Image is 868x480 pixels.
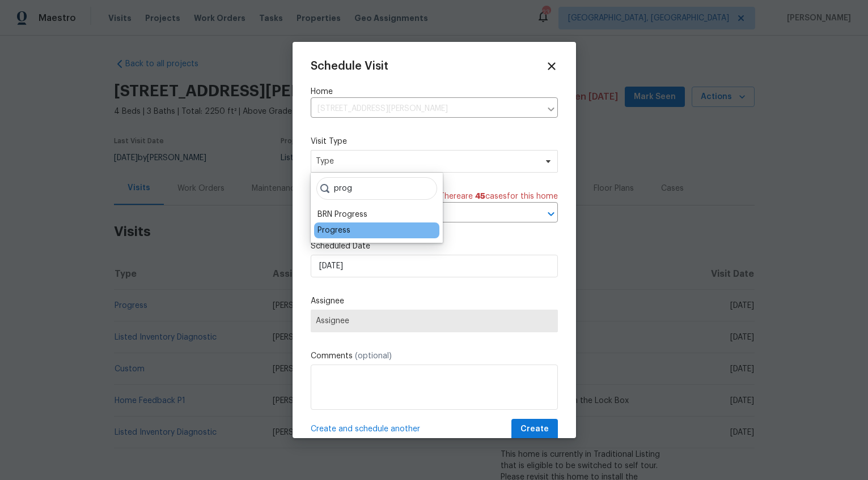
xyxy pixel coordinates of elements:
span: Assignee [316,316,553,325]
label: Visit Type [311,136,558,147]
label: Assignee [311,295,558,307]
span: Create and schedule another [311,423,420,435]
span: Type [316,156,536,167]
input: Enter in an address [311,100,541,118]
input: M/D/YYYY [311,255,558,277]
button: Create [511,419,558,440]
span: There are case s for this home [439,191,558,202]
span: Schedule Visit [311,61,388,72]
div: Progress [317,225,350,236]
div: BRN Progress [317,209,367,220]
span: 45 [475,192,485,200]
button: Open [543,206,559,222]
label: Comments [311,350,558,362]
label: Scheduled Date [311,241,558,252]
span: Create [520,422,549,436]
span: Close [545,60,558,72]
span: (optional) [355,352,392,360]
label: Home [311,86,558,97]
